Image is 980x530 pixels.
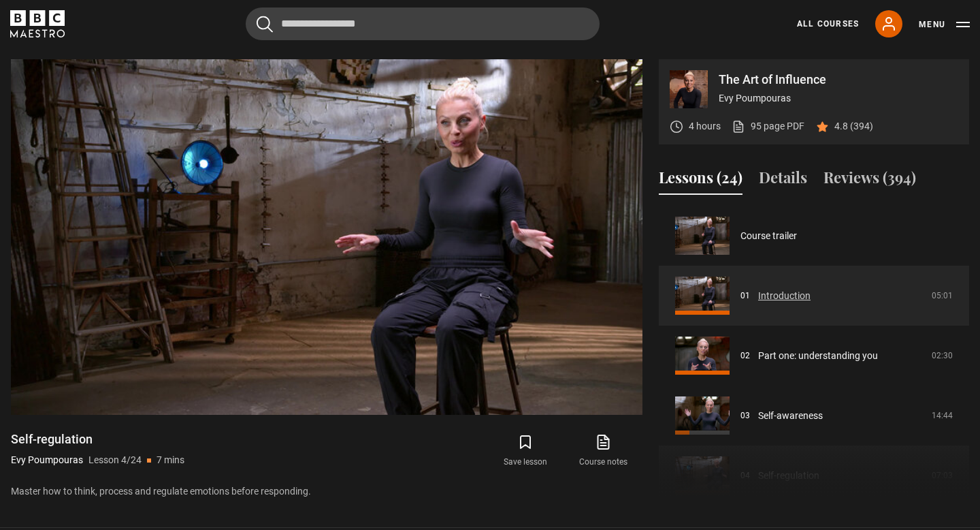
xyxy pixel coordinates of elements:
h1: Self-regulation [11,431,184,448]
p: 4.8 (394) [834,119,873,134]
button: Details [759,166,807,195]
p: 4 hours [689,119,721,134]
p: Evy Poumpouras [11,453,83,467]
p: The Art of Influence [719,74,958,86]
a: Course notes [565,431,642,471]
button: Save lesson [487,431,564,471]
a: Part one: understanding you [758,349,878,363]
a: Introduction [758,289,811,303]
a: All Courses [797,18,859,30]
a: Course trailer [740,229,797,243]
button: Toggle navigation [919,18,970,31]
p: Evy Poumpouras [719,91,958,106]
p: 7 mins [157,453,184,467]
video-js: Video Player [11,59,642,415]
input: Search [246,7,600,40]
button: Submit the search query [257,16,273,33]
svg: BBC Maestro [10,10,65,37]
p: Lesson 4/24 [88,453,142,467]
a: Self-awareness [758,409,823,423]
a: 95 page PDF [732,119,804,134]
button: Lessons (24) [659,166,742,195]
button: Reviews (394) [823,166,916,195]
p: Master how to think, process and regulate emotions before responding. [11,484,642,499]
